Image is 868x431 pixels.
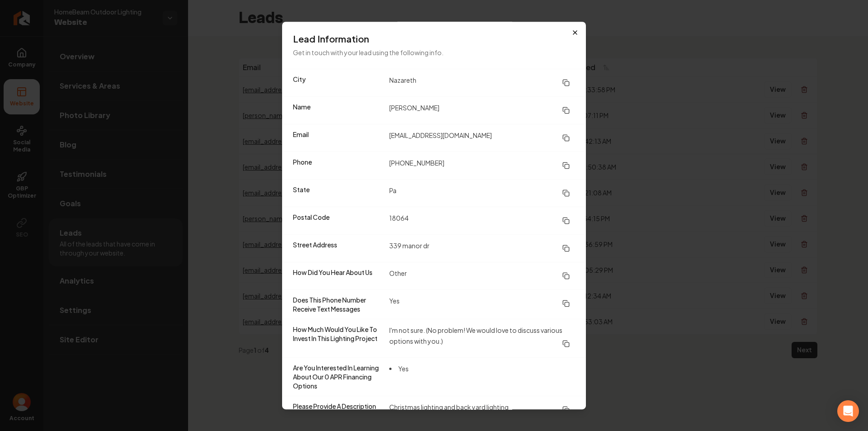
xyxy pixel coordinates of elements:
dd: I'm not sure. (No problem! We would love to discuss various options with you.) [389,325,575,352]
dt: How Did You Hear About Us [293,268,382,284]
dt: City [293,75,382,91]
dt: Does This Phone Number Receive Text Messages [293,295,382,313]
dd: Pa [389,185,575,201]
dt: Phone [293,157,382,174]
dd: [PHONE_NUMBER] [389,157,575,174]
dt: Email [293,130,382,146]
dt: Street Address [293,240,382,256]
dd: [EMAIL_ADDRESS][DOMAIN_NAME] [389,130,575,146]
dd: [PERSON_NAME] [389,102,575,118]
p: Get in touch with your lead using the following info. [293,47,575,58]
dd: 339 manor dr [389,240,575,256]
dd: Nazareth [389,75,575,91]
dd: Other [389,268,575,284]
dd: 18064 [389,213,575,229]
dt: Postal Code [293,213,382,229]
dt: How Much Would You Like To Invest In This Lighting Project [293,325,382,352]
dt: Are You Interested In Learning About Our 0 APR Financing Options [293,363,382,390]
dt: Name [293,102,382,118]
dd: Christmas lighting and back yard lighting [389,402,575,429]
li: Yes [389,363,409,374]
dt: State [293,185,382,201]
dt: Please Provide A Description Of Desired Outdoor Lighting Projects [293,402,382,429]
h3: Lead Information [293,33,575,45]
dd: Yes [389,295,575,313]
